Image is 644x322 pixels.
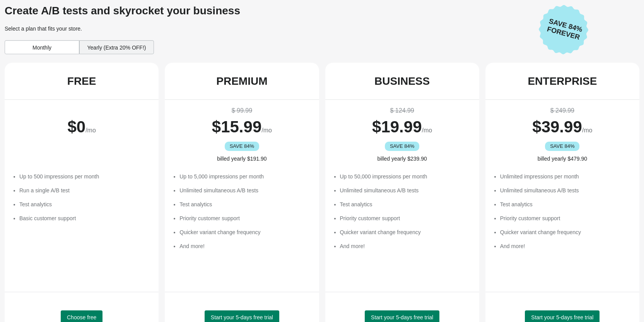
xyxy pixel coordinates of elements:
div: PREMIUM [216,75,267,87]
div: Monthly [5,40,79,54]
div: SAVE 84% [385,142,419,151]
span: Start your 5-days free trial [371,314,433,320]
li: And more! [500,242,632,250]
div: billed yearly $479.90 [493,155,632,163]
li: Test analytics [179,200,311,208]
li: Priority customer support [340,214,471,222]
li: Unlimited simultaneous A/B tests [340,187,471,194]
div: BUSINESS [374,75,430,87]
li: And more! [340,242,471,250]
li: Unlimited impressions per month [500,173,632,180]
div: billed yearly $191.90 [173,155,311,163]
li: Test analytics [500,200,632,208]
span: $ 39.99 [532,118,582,136]
span: $ 15.99 [212,118,261,136]
div: $ 99.99 [173,106,311,115]
div: $ 124.99 [333,106,471,115]
div: billed yearly $239.90 [333,155,471,163]
span: Start your 5-days free trial [211,314,273,320]
img: Save 84% Forever [539,5,588,55]
span: /mo [582,127,593,134]
li: Priority customer support [179,214,311,222]
div: Select a plan that fits your store. [5,25,533,33]
li: Run a single A/B test [19,187,151,194]
li: Unlimited simultaneous A/B tests [500,187,632,194]
div: SAVE 84% [545,142,579,151]
span: /mo [261,127,272,134]
div: $ 249.99 [493,106,632,115]
span: Save 84% Forever [541,16,588,43]
span: Choose free [67,314,96,320]
span: $ 0 [67,118,85,136]
span: /mo [422,127,432,134]
div: FREE [67,75,96,87]
div: ENTERPRISE [528,75,597,87]
span: /mo [85,127,96,134]
li: And more! [179,242,311,250]
li: Priority customer support [500,214,632,222]
div: SAVE 84% [225,142,259,151]
li: Up to 500 impressions per month [19,173,151,180]
span: Start your 5-days free trial [531,314,593,320]
li: Test analytics [340,200,471,208]
li: Unlimited simultaneous A/B tests [179,187,311,194]
li: Quicker variant change frequency [179,228,311,236]
div: Yearly (Extra 20% OFF!) [79,40,154,54]
li: Up to 5,000 impressions per month [179,173,311,180]
li: Test analytics [19,200,151,208]
li: Up to 50,000 impressions per month [340,173,471,180]
li: Basic customer support [19,214,151,222]
li: Quicker variant change frequency [340,228,471,236]
span: $ 19.99 [372,118,422,136]
div: Create A/B tests and skyrocket your business [5,5,533,17]
li: Quicker variant change frequency [500,228,632,236]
